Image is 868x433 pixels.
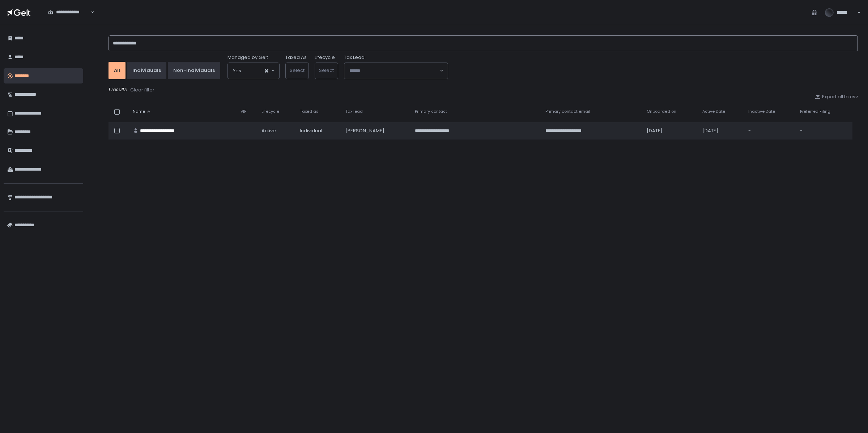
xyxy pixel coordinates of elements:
span: Select [290,67,305,74]
span: Taxed as [300,109,319,114]
div: - [800,128,848,134]
div: [DATE] [647,128,694,134]
button: Non-Individuals [168,62,220,79]
div: - [748,128,791,134]
div: All [114,67,120,74]
span: Preferred Filing [800,109,830,114]
button: Clear Selected [265,69,268,73]
span: Lifecycle [261,109,279,114]
span: active [261,128,276,134]
span: Tax lead [345,109,363,114]
span: Primary contact [415,109,447,114]
button: Export all to csv [815,94,858,100]
label: Taxed As [285,54,307,61]
div: Individual [300,128,336,134]
button: Clear filter [130,86,155,94]
span: Yes [233,67,241,74]
div: Search for option [344,63,448,79]
button: All [109,62,125,79]
div: 1 results [109,86,858,94]
span: Active Date [702,109,725,114]
div: [DATE] [702,128,740,134]
div: Individuals [132,67,161,74]
button: Individuals [127,62,166,79]
span: Onboarded on [647,109,676,114]
span: Tax Lead [344,54,365,61]
span: Primary contact email [545,109,590,114]
div: Clear filter [130,87,154,93]
span: VIP [241,109,246,114]
span: Inactive Date [748,109,775,114]
div: Search for option [43,5,94,20]
input: Search for option [241,67,264,74]
label: Lifecycle [315,54,335,61]
div: [PERSON_NAME] [345,128,406,134]
div: Non-Individuals [173,67,215,74]
span: Managed by Gelt [227,54,268,61]
span: Name [133,109,145,114]
div: Search for option [228,63,279,79]
input: Search for option [349,67,439,74]
span: Select [319,67,334,74]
